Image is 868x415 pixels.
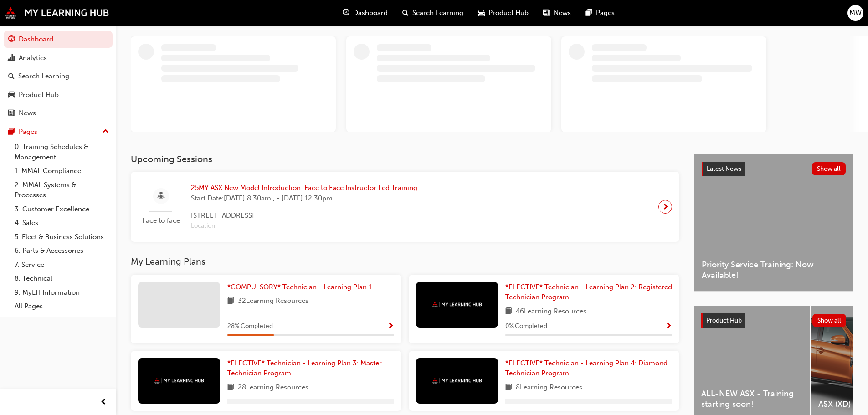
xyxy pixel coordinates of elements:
[4,105,113,122] a: News
[412,8,463,18] span: Search Learning
[387,321,394,332] button: Show Progress
[8,109,15,118] span: news-icon
[849,8,862,18] span: MW
[191,210,417,221] span: [STREET_ADDRESS]
[505,358,672,379] a: *ELECTIVE* Technician - Learning Plan 4: Diamond Technician Program
[4,50,113,67] a: Analytics
[238,296,308,307] span: 32 Learning Resources
[578,4,622,22] a: pages-iconPages
[343,7,349,19] span: guage-icon
[706,317,742,324] span: Product Hub
[227,296,234,307] span: book-icon
[19,108,36,118] div: News
[702,162,846,176] a: Latest NewsShow all
[505,321,547,332] span: 0 % Completed
[353,8,388,18] span: Dashboard
[335,4,395,22] a: guage-iconDashboard
[488,8,529,18] span: Product Hub
[505,382,512,394] span: book-icon
[432,378,482,384] img: mmal
[131,154,679,164] h3: Upcoming Sessions
[4,31,113,48] a: Dashboard
[662,200,669,213] span: next-icon
[11,216,113,230] a: 4. Sales
[4,68,113,85] a: Search Learning
[847,5,863,21] button: MW
[701,313,846,328] a: Product HubShow all
[536,4,578,22] a: news-iconNews
[227,382,234,394] span: book-icon
[158,190,164,202] span: sessionType_FACE_TO_FACE-icon
[432,302,482,307] img: mmal
[19,127,37,137] div: Pages
[154,378,204,384] img: mmal
[702,260,846,280] span: Priority Service Training: Now Available!
[227,321,273,332] span: 28 % Completed
[138,215,184,226] span: Face to face
[478,7,485,19] span: car-icon
[505,359,668,378] span: *ELECTIVE* Technician - Learning Plan 4: Diamond Technician Program
[665,323,672,331] span: Show Progress
[11,178,113,202] a: 2. MMAL Systems & Processes
[11,299,113,313] a: All Pages
[11,244,113,258] a: 6. Parts & Accessories
[227,358,394,379] a: *ELECTIVE* Technician - Learning Plan 3: Master Technician Program
[8,72,15,81] span: search-icon
[4,87,113,103] a: Product Hub
[138,179,672,235] a: Face to face25MY ASX New Model Introduction: Face to Face Instructor Led TrainingStart Date:[DATE...
[586,7,592,19] span: pages-icon
[395,4,471,22] a: search-iconSearch Learning
[554,8,571,18] span: News
[11,140,113,164] a: 0. Training Schedules & Management
[471,4,536,22] a: car-iconProduct Hub
[103,126,109,138] span: up-icon
[402,7,409,19] span: search-icon
[8,36,15,44] span: guage-icon
[387,323,394,331] span: Show Progress
[516,382,582,394] span: 8 Learning Resources
[11,272,113,286] a: 8. Technical
[238,382,308,394] span: 28 Learning Resources
[4,29,113,123] button: DashboardAnalyticsSearch LearningProduct HubNews
[227,359,382,378] span: *ELECTIVE* Technician - Learning Plan 3: Master Technician Program
[596,8,615,18] span: Pages
[4,123,113,140] button: Pages
[505,283,672,302] span: *ELECTIVE* Technician - Learning Plan 2: Registered Technician Program
[505,282,672,302] a: *ELECTIVE* Technician - Learning Plan 2: Registered Technician Program
[11,258,113,272] a: 7. Service
[812,314,847,327] button: Show all
[191,183,417,193] span: 25MY ASX New Model Introduction: Face to Face Instructor Led Training
[100,397,107,408] span: prev-icon
[11,202,113,216] a: 3. Customer Excellence
[8,91,15,99] span: car-icon
[19,90,59,100] div: Product Hub
[131,256,679,267] h3: My Learning Plans
[543,7,550,19] span: news-icon
[812,162,846,175] button: Show all
[707,165,741,173] span: Latest News
[665,321,672,332] button: Show Progress
[5,7,109,19] img: mmal
[227,282,375,292] a: *COMPULSORY* Technician - Learning Plan 1
[11,164,113,178] a: 1. MMAL Compliance
[19,53,47,63] div: Analytics
[8,128,15,136] span: pages-icon
[18,71,69,82] div: Search Learning
[191,193,417,204] span: Start Date: [DATE] 8:30am , - [DATE] 12:30pm
[701,389,803,409] span: ALL-NEW ASX - Training starting soon!
[227,283,372,291] span: *COMPULSORY* Technician - Learning Plan 1
[505,306,512,318] span: book-icon
[694,154,853,292] a: Latest NewsShow allPriority Service Training: Now Available!
[8,54,15,62] span: chart-icon
[191,221,417,231] span: Location
[516,306,586,318] span: 46 Learning Resources
[11,230,113,244] a: 5. Fleet & Business Solutions
[11,286,113,300] a: 9. MyLH Information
